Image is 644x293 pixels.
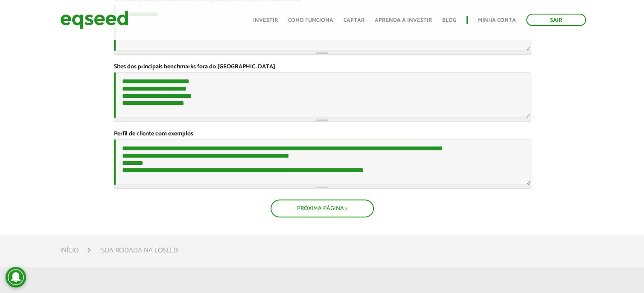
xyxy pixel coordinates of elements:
[442,18,456,23] a: Blog
[60,9,128,31] img: EqSeed
[253,18,278,23] a: Investir
[375,18,432,23] a: Aprenda a investir
[114,64,275,70] label: Sites dos principais benchmarks fora do [GEOGRAPHIC_DATA]
[526,14,586,26] a: Sair
[344,18,364,23] a: Captar
[101,245,178,256] li: Sua rodada na EqSeed
[114,131,193,137] label: Perfil de cliente com exemplos
[478,18,516,23] a: Minha conta
[271,199,374,217] button: Próxima Página >
[288,18,333,23] a: Como funciona
[60,247,79,254] a: Início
